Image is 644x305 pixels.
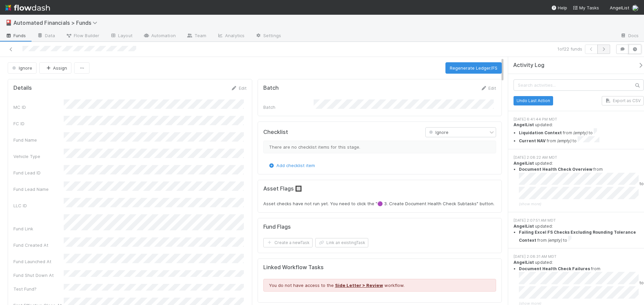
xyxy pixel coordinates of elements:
button: Assign [39,62,71,74]
div: Vehicle Type [13,153,64,160]
div: Test Fund? [13,286,64,292]
h5: Fund Flags [263,224,291,230]
strong: Document Health Check Overview [519,167,592,172]
a: Add checklist item [268,163,315,168]
li: from to [519,128,644,136]
div: Fund Lead Name [13,186,64,193]
button: Regenerate Ledger/FS [445,62,502,74]
span: Activity Log [513,62,544,69]
div: FC ID [13,120,64,127]
button: Link an existingTask [315,238,368,247]
input: Search activities... [514,79,644,91]
h5: Linked Workflow Tasks [263,264,496,271]
img: logo-inverted-e16ddd16eac7371096b0.svg [5,2,50,13]
a: Side Letter > Review [335,283,383,288]
button: Undo Last Action [514,96,553,105]
strong: AngelList [514,224,534,229]
strong: Liquidation Context [519,130,562,135]
h5: Asset Flags 🔲 [263,185,496,192]
a: My Tasks [573,4,599,11]
div: updated: [514,223,644,244]
a: Edit [231,85,247,91]
span: 1 of 22 funds [557,46,582,52]
em: (empty) [548,238,562,243]
img: avatar_574f8970-b283-40ff-a3d7-26909d9947cc.png [632,5,639,11]
div: You do not have access to the workflow. [263,279,496,292]
h5: Details [13,85,32,91]
em: (empty) [573,130,588,135]
div: Fund Name [13,137,64,143]
summary: Document Health Check Overview from to (show more) [519,166,644,207]
span: Ignore [428,130,448,135]
a: Settings [250,31,286,42]
a: Team [181,31,212,42]
span: Funds [5,32,26,39]
div: Fund Shut Down At [13,272,64,279]
h5: Checklist [263,129,288,136]
li: from to [519,229,644,243]
div: Help [551,4,567,11]
span: My Tasks [573,5,599,10]
strong: AngelList [514,161,534,166]
span: Asset checks have not run yet. You need to click the "🟣 3. Create Document Health Check Subtasks"... [263,201,494,206]
a: Automation [138,31,181,42]
span: AngelList [610,5,629,10]
em: (empty) [557,138,572,143]
strong: Document Health Check Failures [519,266,590,271]
strong: Failing Excel FS Checks Excluding Rounding Tolerance Context [519,230,636,243]
div: updated: [514,160,644,207]
h5: Batch [263,85,279,91]
a: Data [32,31,60,42]
div: Fund Created At [13,242,64,248]
div: Fund Launched At [13,258,64,265]
span: Ignore [11,65,32,71]
div: updated: [514,122,644,144]
div: Fund Link [13,225,64,232]
a: Layout [105,31,138,42]
span: (show more) [519,202,541,206]
div: Batch [263,104,314,110]
span: 🎴 [5,20,12,25]
button: Ignore [8,62,37,74]
a: Analytics [212,31,250,42]
li: from to [519,136,644,144]
a: Edit [480,85,496,91]
div: [DATE] 2:08:31 AM MDT [514,254,644,259]
span: Automated Financials > Funds [13,19,101,26]
div: [DATE] 2:08:22 AM MDT [514,155,644,160]
strong: Current NAV [519,138,546,143]
a: Docs [615,31,644,42]
div: LLC ID [13,202,64,209]
strong: AngelList [514,122,534,127]
div: MC ID [13,104,64,110]
div: [DATE] 2:07:51 AM MDT [514,218,644,223]
div: There are no checklist items for this stage. [263,141,496,153]
div: [DATE] 6:41:44 PM MDT [514,117,644,122]
button: Create a newTask [263,238,313,247]
div: Fund Lead ID [13,169,64,176]
a: Flow Builder [60,31,105,42]
strong: AngelList [514,260,534,265]
button: Export as CSV [602,96,644,105]
span: Flow Builder [66,32,99,39]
